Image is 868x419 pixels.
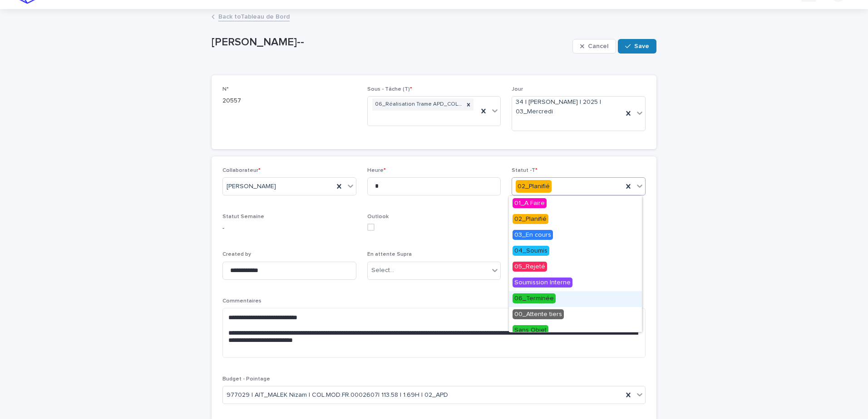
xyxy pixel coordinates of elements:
[222,224,356,233] p: -
[513,309,564,319] span: 00_Attente tiers
[371,266,394,275] div: Select...
[222,214,264,219] span: Statut Semaine
[512,87,523,92] span: Jour
[367,168,386,173] span: Heure
[513,246,549,256] span: 04_Soumis
[509,259,642,275] div: 05_Rejeté
[222,96,356,106] p: 20557
[588,43,608,49] span: Cancel
[222,168,261,173] span: Collaborateur
[222,376,270,382] span: Budget - Pointage
[222,298,261,304] span: Commentaires
[513,262,547,272] span: 05_Rejeté
[509,196,642,212] div: 01_A Faire
[516,180,552,193] div: 02_Planifié
[509,291,642,307] div: 06_Terminée
[512,168,538,173] span: Statut -T
[513,214,548,224] span: 02_Planifié
[516,97,619,117] span: 34 | [PERSON_NAME] | 2025 | 03_Mercredi
[372,98,464,111] div: 06_Réalisation Trame APD_COL.MOD.FR.0002607
[513,325,548,335] span: Sans Objet
[227,390,448,400] span: 977029 | AIT_MALEK Nizam | COL.MOD.FR.0002607| 113.58 | 1.69H | 02_APD
[572,39,616,54] button: Cancel
[513,198,547,208] span: 01_A Faire
[618,39,656,54] button: Save
[222,252,251,257] span: Created by
[212,36,569,49] p: [PERSON_NAME]--
[509,228,642,244] div: 03_En cours
[222,87,229,92] span: N°
[513,278,572,287] span: Soumission Interne
[367,252,412,257] span: En attente Supra
[509,244,642,259] div: 04_Soumis
[227,182,276,191] span: [PERSON_NAME]
[218,11,290,21] a: Back toTableau de Bord
[634,43,649,49] span: Save
[367,87,412,92] span: Sous - Tâche (T)
[513,293,556,303] span: 06_Terminée
[509,212,642,228] div: 02_Planifié
[509,307,642,323] div: 00_Attente tiers
[513,230,553,240] span: 03_En cours
[509,323,642,339] div: Sans Objet
[367,214,389,219] span: Outlook
[509,275,642,291] div: Soumission Interne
